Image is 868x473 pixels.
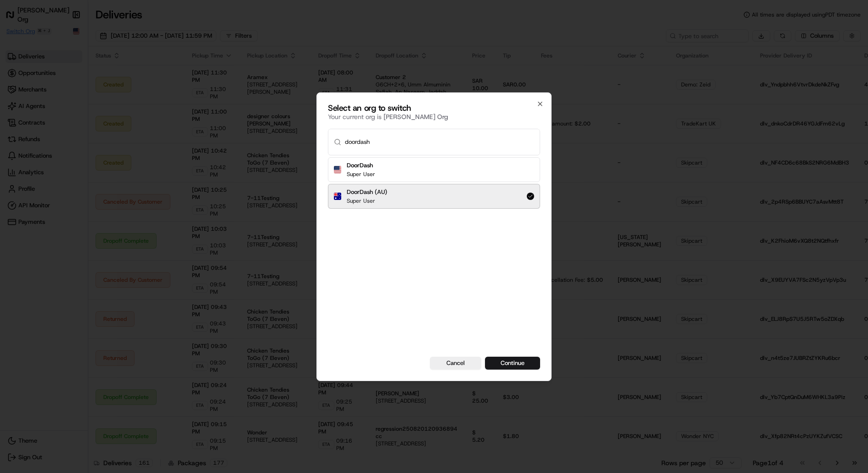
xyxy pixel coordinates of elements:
[328,155,540,211] div: Suggestions
[347,171,375,178] p: Super User
[328,104,540,112] h2: Select an org to switch
[334,193,341,200] img: Flag of au
[347,161,375,170] h2: DoorDash
[430,357,481,370] button: Cancel
[334,166,341,173] img: Flag of us
[347,197,387,205] p: Super User
[485,357,540,370] button: Continue
[347,188,387,196] h2: DoorDash (AU)
[328,112,540,121] p: Your current org is
[383,113,448,121] span: [PERSON_NAME] Org
[345,129,534,155] input: Type to search...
